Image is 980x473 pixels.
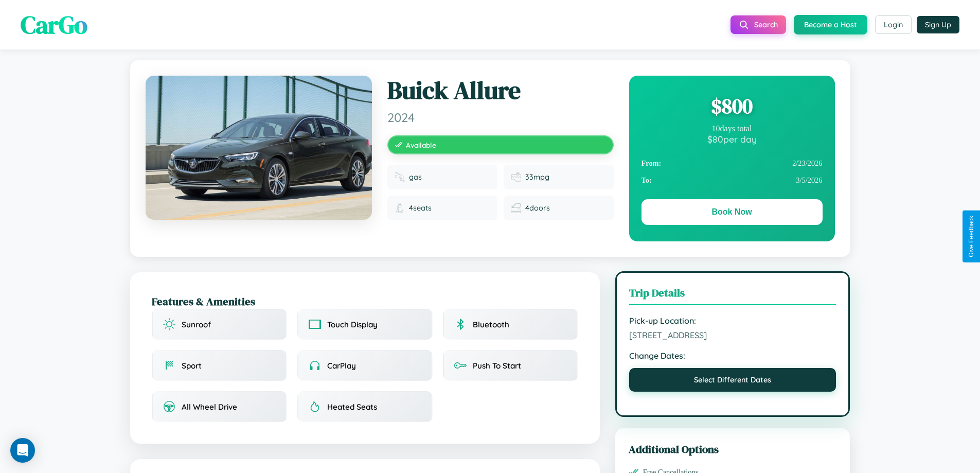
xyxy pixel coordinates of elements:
span: CarGo [21,8,87,42]
span: gas [409,172,422,182]
img: Seats [395,203,405,213]
div: $ 800 [642,92,823,120]
button: Select Different Dates [629,368,836,392]
span: Touch Display [327,320,378,329]
h3: Additional Options [629,442,837,457]
span: Sport [182,361,202,371]
span: CarPlay [327,361,356,371]
div: 3 / 5 / 2026 [642,172,823,189]
strong: Change Dates: [629,351,836,361]
h2: Features & Amenities [152,294,578,309]
span: Push To Start [473,361,521,371]
span: 4 doors [525,203,550,213]
img: Fuel type [395,172,405,182]
strong: From: [642,159,662,168]
button: Search [730,15,786,34]
div: Give Feedback [968,216,975,257]
div: $ 80 per day [642,133,823,145]
img: Fuel efficiency [511,172,521,182]
img: Doors [511,203,521,213]
strong: To: [642,176,652,185]
h1: Buick Allure [387,76,614,106]
strong: Pick-up Location: [629,316,836,326]
h3: Trip Details [629,285,836,305]
span: 33 mpg [525,172,549,182]
span: 4 seats [409,203,432,213]
span: Search [754,20,778,29]
button: Become a Host [794,15,867,34]
button: Login [875,15,912,34]
span: Heated Seats [327,402,377,412]
span: Sunroof [182,320,211,329]
span: Available [406,141,436,149]
span: All Wheel Drive [182,402,237,412]
span: 2024 [387,110,614,125]
button: Sign Up [917,16,959,33]
div: 10 days total [642,124,823,133]
span: [STREET_ADDRESS] [629,330,836,340]
img: Buick Allure 2024 [146,76,372,220]
span: Bluetooth [473,320,509,329]
div: Open Intercom Messenger [10,438,35,463]
div: 2 / 23 / 2026 [642,155,823,172]
button: Book Now [642,199,823,225]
